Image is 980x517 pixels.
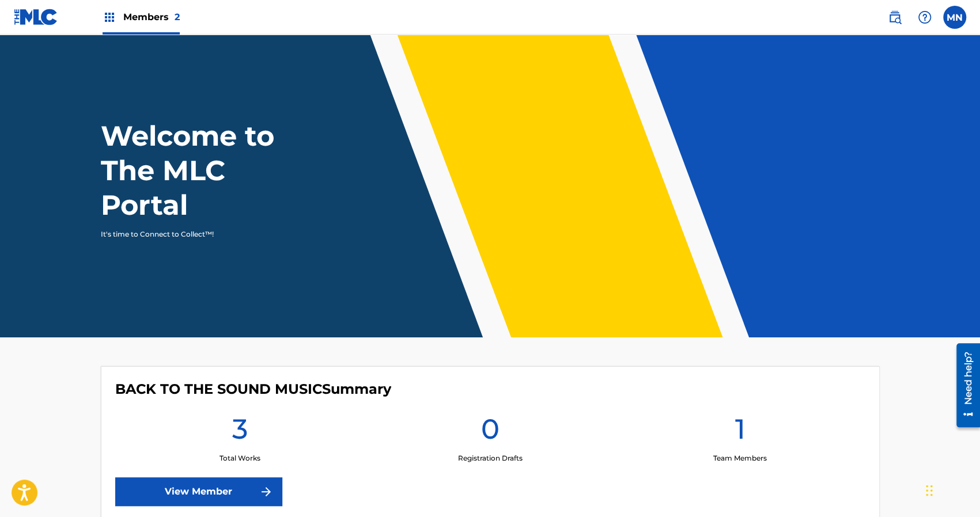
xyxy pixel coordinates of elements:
[103,10,116,24] img: Top Rightsholders
[922,462,980,517] iframe: Chat Widget
[220,453,260,463] p: Total Works
[115,477,282,506] a: View Member
[713,453,767,463] p: Team Members
[926,473,933,508] div: Drag
[115,381,391,398] h4: BACK TO THE SOUND MUSIC
[232,412,248,453] h1: 3
[101,119,316,222] h1: Welcome to The MLC Portal
[14,9,58,25] img: MLC Logo
[457,453,522,463] p: Registration Drafts
[943,6,966,29] div: User Menu
[948,339,980,432] iframe: Resource Center
[735,412,745,453] h1: 1
[101,229,301,240] p: It's time to Connect to Collect™!
[883,6,906,29] a: Public Search
[888,10,902,24] img: search
[259,485,273,499] img: f7272a7cc735f4ea7f67.svg
[918,10,932,24] img: help
[175,12,180,22] span: 2
[123,10,180,24] span: Members
[480,412,499,453] h1: 0
[913,6,936,29] div: Help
